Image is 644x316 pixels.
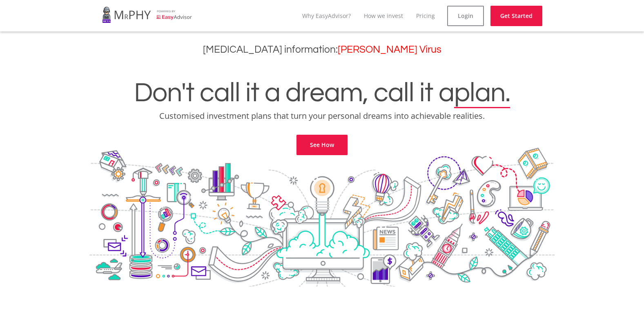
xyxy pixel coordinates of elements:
a: Login [447,6,484,26]
a: How we invest [364,12,403,20]
a: See How [296,135,348,155]
h1: Don't call it a dream, call it a [6,79,638,107]
p: Customised investment plans that turn your personal dreams into achievable realities. [6,110,638,122]
a: Why EasyAdvisor? [302,12,351,20]
a: [PERSON_NAME] Virus [338,45,441,55]
a: Pricing [416,12,435,20]
span: plan. [454,79,510,107]
a: Get Started [490,6,542,26]
h3: [MEDICAL_DATA] information: [6,44,638,56]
